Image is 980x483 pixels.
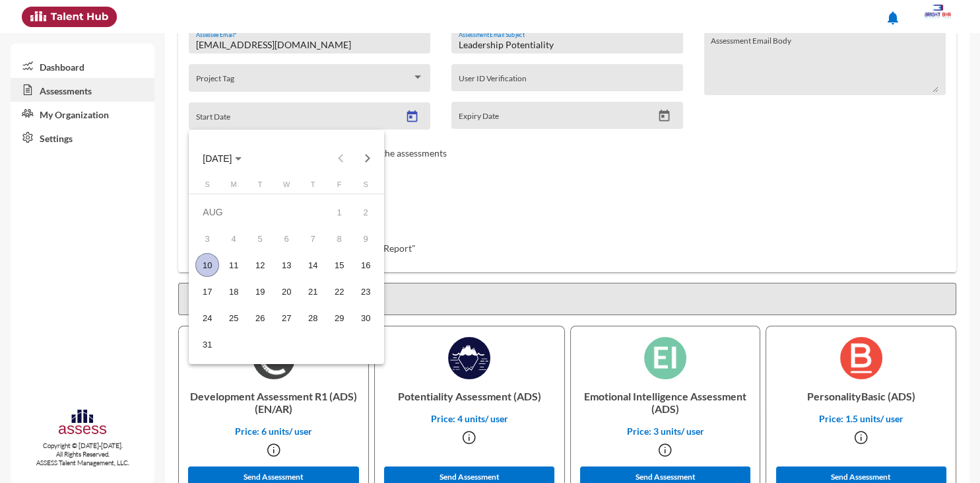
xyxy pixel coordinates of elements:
[354,227,377,250] div: 9
[195,227,219,250] div: 3
[273,225,300,252] td: August 6, 2025
[275,306,298,330] div: 27
[248,306,272,330] div: 26
[247,305,273,331] td: August 26, 2025
[275,279,298,303] div: 20
[354,306,377,330] div: 30
[194,180,220,194] th: Sunday
[326,252,352,278] td: August 15, 2025
[300,225,326,252] td: August 7, 2025
[352,305,379,331] td: August 30, 2025
[354,279,377,303] div: 23
[326,305,352,331] td: August 29, 2025
[195,306,219,330] div: 24
[194,331,220,357] td: August 31, 2025
[352,278,379,305] td: August 23, 2025
[194,252,220,278] td: August 10, 2025
[247,225,273,252] td: August 5, 2025
[248,279,272,303] div: 19
[247,180,273,194] th: Tuesday
[328,145,354,171] button: Previous month
[301,279,325,303] div: 21
[327,306,351,330] div: 29
[248,227,272,250] div: 5
[301,306,325,330] div: 28
[194,225,220,252] td: August 3, 2025
[327,279,351,303] div: 22
[220,305,247,331] td: August 25, 2025
[354,200,377,224] div: 2
[352,180,379,194] th: Saturday
[195,253,219,277] div: 10
[222,306,245,330] div: 25
[354,253,377,277] div: 16
[220,278,247,305] td: August 18, 2025
[194,278,220,305] td: August 17, 2025
[354,145,381,171] button: Next month
[273,278,300,305] td: August 20, 2025
[275,227,298,250] div: 6
[195,332,219,356] div: 31
[222,253,245,277] div: 11
[326,278,352,305] td: August 22, 2025
[248,253,272,277] div: 12
[327,227,351,250] div: 8
[275,253,298,277] div: 13
[195,279,219,303] div: 17
[301,253,325,277] div: 14
[203,153,232,164] span: [DATE]
[326,180,352,194] th: Friday
[247,278,273,305] td: August 19, 2025
[327,253,351,277] div: 15
[326,225,352,252] td: August 8, 2025
[352,225,379,252] td: August 9, 2025
[273,305,300,331] td: August 27, 2025
[273,252,300,278] td: August 13, 2025
[194,199,326,225] td: AUG
[220,225,247,252] td: August 4, 2025
[273,180,300,194] th: Wednesday
[220,180,247,194] th: Monday
[222,227,245,250] div: 4
[300,252,326,278] td: August 14, 2025
[192,145,252,171] button: Choose month and year
[220,252,247,278] td: August 11, 2025
[326,199,352,225] td: August 1, 2025
[194,305,220,331] td: August 24, 2025
[352,252,379,278] td: August 16, 2025
[301,227,325,250] div: 7
[300,278,326,305] td: August 21, 2025
[352,199,379,225] td: August 2, 2025
[300,180,326,194] th: Thursday
[300,305,326,331] td: August 28, 2025
[247,252,273,278] td: August 12, 2025
[222,279,245,303] div: 18
[327,200,351,224] div: 1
